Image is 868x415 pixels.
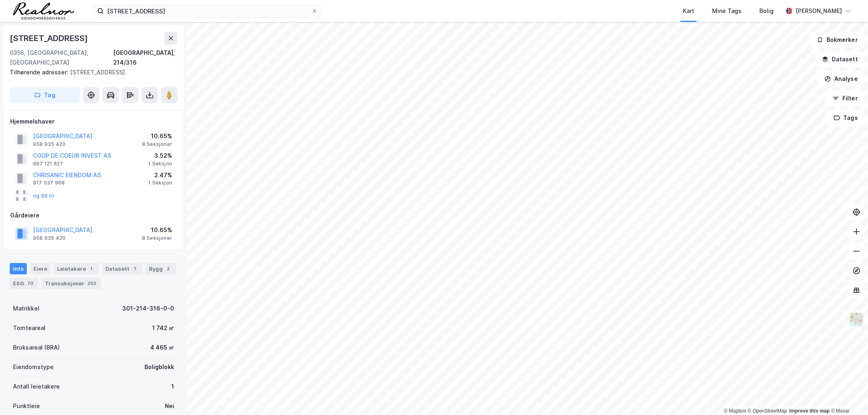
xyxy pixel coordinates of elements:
div: 70 [26,279,35,287]
div: [PERSON_NAME] [796,6,842,16]
div: Kart [683,6,694,16]
button: Analyse [818,71,865,87]
div: 10.65% [142,225,172,235]
div: [STREET_ADDRESS] [10,32,90,45]
div: 2.47% [148,170,172,180]
div: 8 Seksjoner [142,235,172,241]
button: Datasett [815,51,865,67]
div: 3.52% [148,151,172,161]
div: Kontrollprogram for chat [827,376,868,415]
div: 1 [87,265,96,273]
div: Leietakere [54,263,99,274]
div: 958 935 420 [33,235,66,241]
div: 1 Seksjon [148,180,172,186]
a: Mapbox [724,408,746,414]
img: Z [849,312,864,327]
div: 958 935 420 [33,141,66,148]
div: 2 [164,265,173,273]
div: [GEOGRAPHIC_DATA], 214/316 [113,48,177,67]
div: Punktleie [13,401,40,411]
a: Improve this map [789,408,830,414]
div: 10.65% [142,131,172,141]
div: 4 465 ㎡ [150,343,174,352]
div: 0356, [GEOGRAPHIC_DATA], [GEOGRAPHIC_DATA] [10,48,113,67]
div: 1 [171,382,174,391]
div: Bolig [759,6,774,16]
iframe: Chat Widget [827,376,868,415]
div: Nei [165,401,174,411]
div: Boligblokk [144,362,174,372]
div: Eiere [30,263,50,274]
div: [STREET_ADDRESS] [10,67,171,77]
input: Søk på adresse, matrikkel, gårdeiere, leietakere eller personer [104,5,311,17]
div: Datasett [102,263,142,274]
div: Bygg [146,263,176,274]
img: realnor-logo.934646d98de889bb5806.png [13,2,74,20]
div: Gårdeiere [10,211,177,220]
div: 917 537 968 [33,180,65,186]
div: Bruksareal (BRA) [13,343,60,352]
div: 1 742 ㎡ [152,323,174,333]
div: 8 Seksjoner [142,141,172,148]
div: ESG [10,278,38,289]
div: 997 121 627 [33,161,63,167]
div: Antall leietakere [13,382,60,391]
button: Tag [10,87,80,103]
button: Filter [826,90,865,106]
div: 1 Seksjon [148,161,172,167]
button: Bokmerker [810,32,865,48]
div: 1 [131,265,139,273]
div: 253 [86,279,98,287]
div: Mine Tags [712,6,741,16]
div: Tomteareal [13,323,46,333]
div: Matrikkel [13,304,39,313]
div: 301-214-316-0-0 [122,304,174,313]
a: OpenStreetMap [748,408,787,414]
div: Eiendomstype [13,362,54,372]
button: Tags [827,110,865,126]
span: Tilhørende adresser: [10,69,70,76]
div: Transaksjoner [42,278,101,289]
div: Info [10,263,27,274]
div: Hjemmelshaver [10,117,177,126]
